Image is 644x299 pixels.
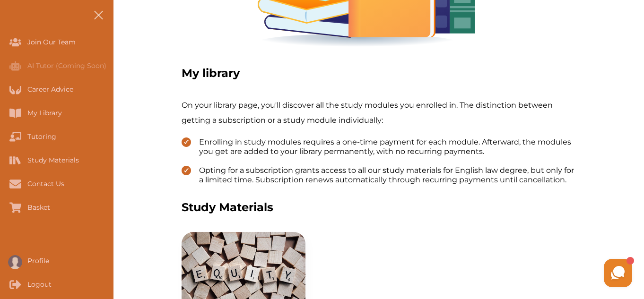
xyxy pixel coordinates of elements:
p: On your library page, you'll discover all the study modules you enrolled in. The distinction betw... [182,98,576,128]
span: Enrolling in study modules requires a one-time payment for each module. Afterward, the modules yo... [199,137,576,156]
span: Opting for a subscription grants access to all our study materials for English law degree, but on... [199,166,576,185]
h2: My library [182,68,576,79]
img: User profile [8,255,22,269]
h3: Study Materials [182,202,576,213]
iframe: HelpCrunch [417,256,635,290]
